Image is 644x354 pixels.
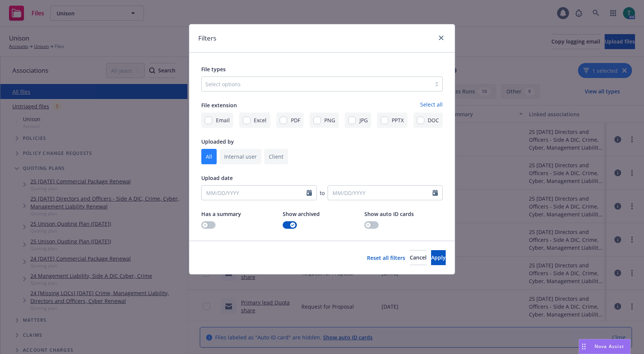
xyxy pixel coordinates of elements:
span: Has a summary [201,210,241,217]
span: DOC [428,116,439,124]
span: Show auto ID cards [364,210,414,217]
h1: Filters [198,33,216,43]
span: Email [216,116,230,124]
input: MM/DD/YYYY [201,185,317,200]
span: Cancel [410,254,427,261]
span: Excel [254,116,267,124]
button: Nova Assist [579,339,631,354]
a: close [437,33,446,42]
span: File extension [201,102,237,109]
span: Uploaded by [201,138,234,145]
a: Reset all filters [367,254,405,262]
span: to [320,189,325,197]
a: Select all [420,100,443,109]
span: PPTX [392,116,404,124]
button: Apply [431,250,446,265]
span: PDF [291,116,300,124]
span: Upload date [201,174,233,181]
span: Show archived [283,210,320,217]
span: JPG [359,116,368,124]
button: Cancel [410,250,427,265]
span: PNG [324,116,335,124]
input: MM/DD/YYYY [328,185,443,200]
div: Drag to move [579,339,589,354]
span: Nova Assist [595,343,624,349]
span: Apply [431,254,446,261]
span: File types [201,66,226,73]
